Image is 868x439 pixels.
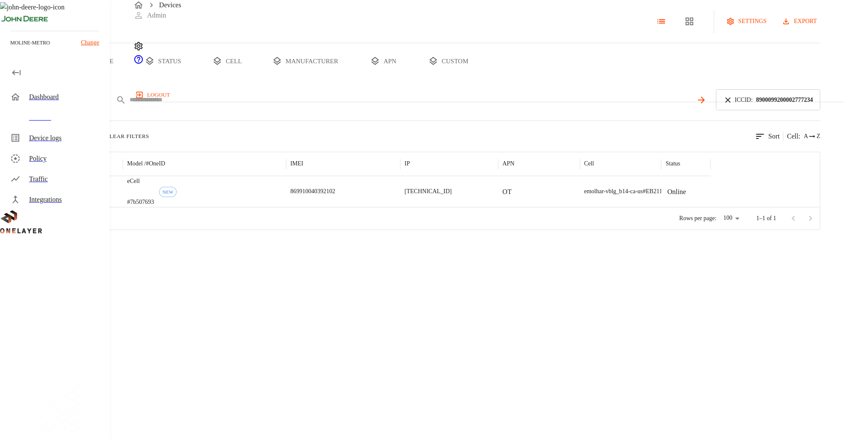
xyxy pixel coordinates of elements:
span: emolhar-vblg_b14-ca-us [584,188,643,194]
p: Model / [127,159,165,168]
p: IMEI [290,159,303,168]
p: [TECHNICAL_ID] [404,187,452,196]
span: # OneID [146,160,165,167]
span: A [803,132,808,141]
p: #7b507693 [127,198,154,206]
p: 1–1 of 1 [756,214,776,223]
p: IP [404,159,410,168]
p: Online [667,187,686,197]
button: logout [133,88,173,102]
p: Sort [768,131,780,141]
span: Z [816,132,820,141]
p: OT [502,187,511,197]
p: Rows per page: [679,214,716,223]
p: eCell [127,177,154,186]
button: Clear Filters [92,131,152,141]
span: #EB211311833::NOKIA::FW2QQD [643,188,731,194]
p: Cell [584,159,594,168]
div: 100 [720,212,742,224]
span: Support Portal [133,59,144,66]
a: logout [133,88,844,102]
p: Cell : [787,131,800,141]
p: 869910040392102 [290,187,335,196]
a: onelayer-support [133,59,144,66]
p: APN [502,159,514,168]
p: Admin [147,10,166,21]
span: NEW [159,189,176,194]
div: First seen: 10/09/2025 08:40:25 AM [159,187,177,197]
p: Status [665,159,680,168]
